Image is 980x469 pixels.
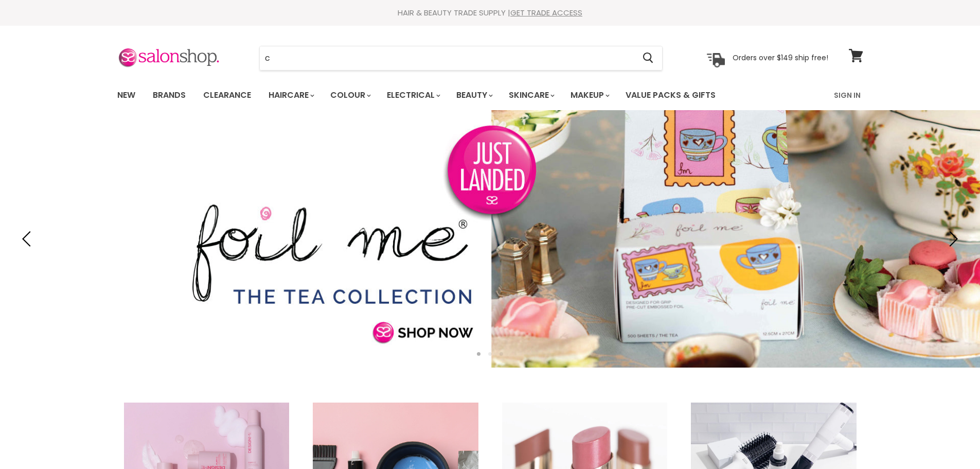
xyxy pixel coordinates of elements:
button: Search [635,46,662,70]
a: Makeup [563,84,616,106]
a: Electrical [379,84,447,106]
ul: Main menu [110,80,776,110]
a: GET TRADE ACCESS [510,7,582,18]
input: Search [260,46,635,70]
p: Orders over $149 ship free! [733,53,828,62]
a: Haircare [261,84,320,106]
button: Previous [18,229,39,249]
a: Sign In [828,84,867,106]
a: Beauty [449,84,499,106]
a: Clearance [195,84,259,106]
a: Brands [145,84,193,106]
button: Next [941,229,962,249]
a: Value Packs & Gifts [618,84,723,106]
nav: Main [104,80,876,110]
li: Page dot 1 [477,352,480,356]
a: Colour [323,84,377,106]
div: HAIR & BEAUTY TRADE SUPPLY | [104,8,876,18]
li: Page dot 2 [488,352,492,356]
a: Skincare [501,84,561,106]
form: Product [259,46,663,71]
a: New [110,84,143,106]
li: Page dot 3 [500,352,503,356]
